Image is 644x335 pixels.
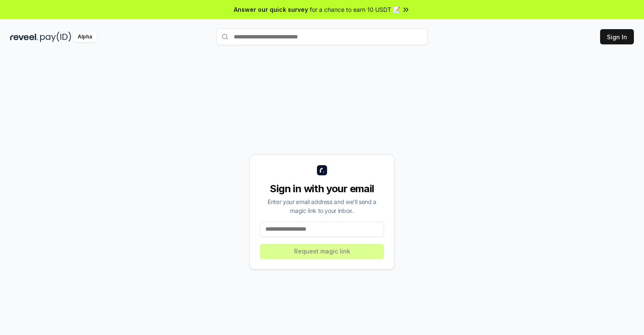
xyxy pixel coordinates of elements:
[40,32,71,42] img: pay_id
[10,32,38,42] img: reveel_dark
[234,5,308,14] span: Answer our quick survey
[73,32,97,42] div: Alpha
[600,29,634,44] button: Sign In
[260,182,384,196] div: Sign in with your email
[310,5,400,14] span: for a chance to earn 10 USDT 📝
[260,197,384,215] div: Enter your email address and we’ll send a magic link to your inbox.
[317,165,327,175] img: logo_small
